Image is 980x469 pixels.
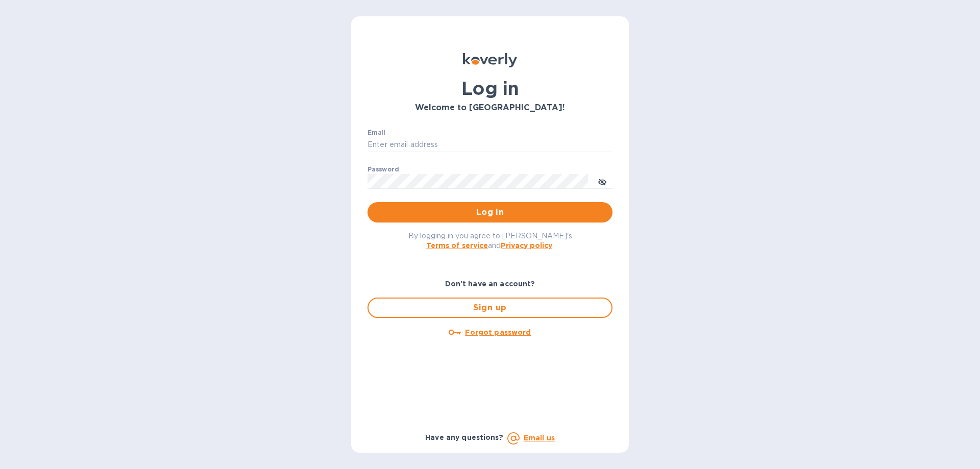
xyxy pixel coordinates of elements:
[463,53,517,67] img: Koverly
[425,433,503,441] b: Have any questions?
[592,171,612,191] button: toggle password visibility
[376,206,604,218] span: Log in
[367,103,612,113] h3: Welcome to [GEOGRAPHIC_DATA]!
[501,241,552,250] a: Privacy policy
[367,130,385,136] label: Email
[465,328,531,336] u: Forgot password
[367,298,612,318] button: Sign up
[367,78,612,99] h1: Log in
[426,241,488,250] a: Terms of service
[367,137,612,153] input: Enter email address
[367,202,612,223] button: Log in
[367,166,399,172] label: Password
[408,232,572,250] span: By logging in you agree to [PERSON_NAME]'s and .
[445,280,535,288] b: Don't have an account?
[377,302,603,314] span: Sign up
[524,434,555,442] a: Email us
